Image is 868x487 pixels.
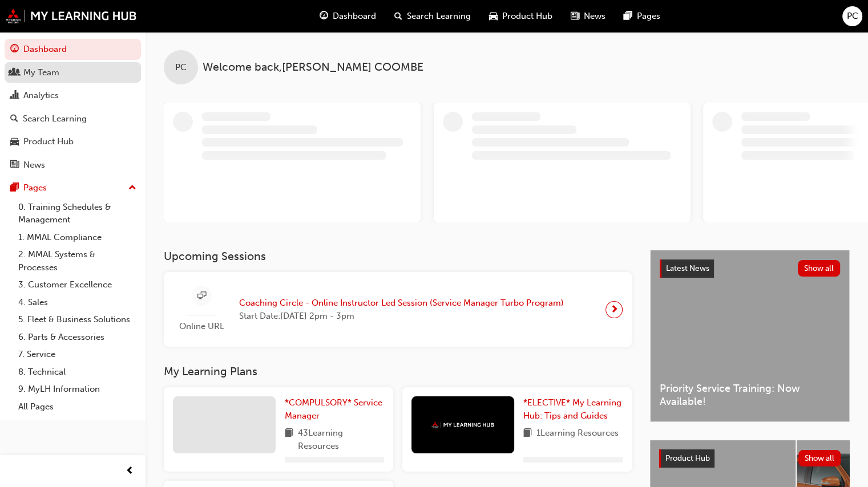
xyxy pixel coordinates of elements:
a: My Team [5,62,141,83]
div: News [23,159,45,172]
a: 2. MMAL Systems & Processes [14,246,141,276]
h3: Upcoming Sessions [164,250,632,263]
a: Search Learning [5,108,141,129]
a: 8. Technical [14,363,141,381]
div: Analytics [23,89,59,102]
span: car-icon [10,137,19,147]
button: Show all [798,260,841,277]
a: 4. Sales [14,294,141,311]
a: 6. Parts & Accessories [14,328,141,346]
span: *ELECTIVE* My Learning Hub: Tips and Guides [523,397,621,421]
a: Latest NewsShow allPriority Service Training: Now Available! [650,250,850,422]
span: guage-icon [10,44,19,55]
div: Product Hub [23,135,74,148]
span: Pages [637,10,660,23]
span: Dashboard [333,10,376,23]
a: 3. Customer Excellence [14,276,141,294]
span: search-icon [394,9,402,23]
a: Dashboard [5,39,141,60]
a: pages-iconPages [615,5,669,28]
span: book-icon [523,427,532,441]
span: Product Hub [665,453,710,463]
button: Pages [5,177,141,198]
a: news-iconNews [562,5,615,28]
a: car-iconProduct Hub [480,5,562,28]
a: 7. Service [14,346,141,363]
div: Pages [23,181,47,194]
a: Product Hub [5,131,141,152]
img: mmal [431,421,494,429]
a: Product HubShow all [659,449,841,468]
span: *COMPULSORY* Service Manager [285,397,382,421]
span: pages-icon [624,9,632,23]
span: Coaching Circle - Online Instructor Led Session (Service Manager Turbo Program) [239,297,564,310]
img: mmal [6,9,137,23]
span: Search Learning [407,10,471,23]
a: 5. Fleet & Business Solutions [14,311,141,328]
span: PC [847,10,858,23]
a: search-iconSearch Learning [385,5,480,28]
a: *COMPULSORY* Service Manager [285,396,384,422]
span: next-icon [610,302,619,318]
button: DashboardMy TeamAnalyticsSearch LearningProduct HubNews [5,36,141,177]
span: Online URL [173,320,230,333]
a: Analytics [5,85,141,106]
span: car-icon [489,9,498,23]
h3: My Learning Plans [164,365,632,378]
span: Product Hub [502,10,552,23]
span: news-icon [571,9,579,23]
span: chart-icon [10,91,19,101]
a: All Pages [14,398,141,416]
span: people-icon [10,68,19,78]
a: *ELECTIVE* My Learning Hub: Tips and Guides [523,396,623,422]
span: PC [175,61,187,74]
button: Show all [798,450,841,466]
span: pages-icon [10,183,19,193]
a: Online URLCoaching Circle - Online Instructor Led Session (Service Manager Turbo Program)Start Da... [173,281,623,338]
span: search-icon [10,114,18,124]
span: Priority Service Training: Now Available! [660,382,840,408]
a: 9. MyLH Information [14,380,141,398]
span: sessionType_ONLINE_URL-icon [197,289,206,303]
span: news-icon [10,160,19,171]
span: Start Date: [DATE] 2pm - 3pm [239,310,564,323]
span: book-icon [285,427,293,452]
div: Search Learning [23,112,87,125]
span: prev-icon [126,464,134,478]
span: News [584,10,605,23]
span: up-icon [128,181,136,196]
a: guage-iconDashboard [310,5,385,28]
a: Latest NewsShow all [660,259,840,278]
span: Welcome back , [PERSON_NAME] COOMBE [203,61,423,74]
a: 1. MMAL Compliance [14,229,141,246]
span: Latest News [666,263,709,273]
span: guage-icon [320,9,328,23]
a: News [5,155,141,176]
div: My Team [23,66,59,79]
button: PC [842,6,862,26]
span: 43 Learning Resources [298,427,384,452]
span: 1 Learning Resources [536,427,619,441]
a: 0. Training Schedules & Management [14,198,141,229]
